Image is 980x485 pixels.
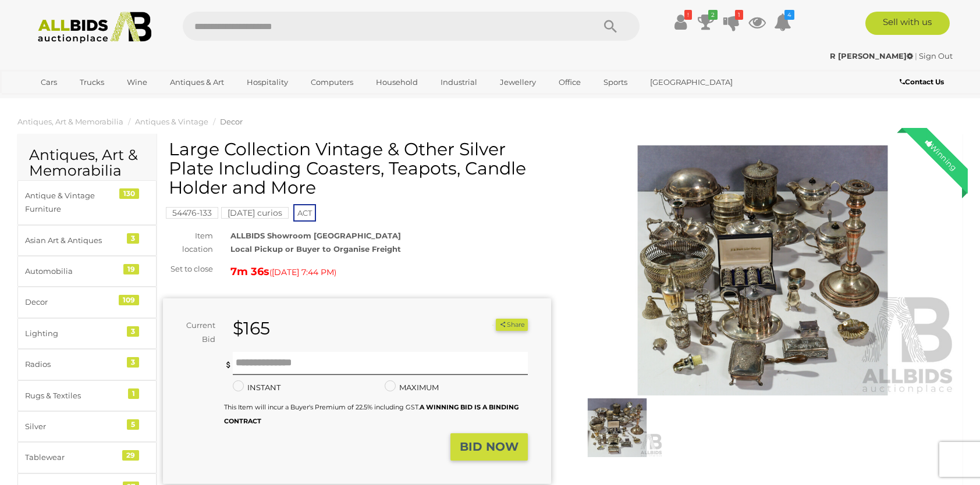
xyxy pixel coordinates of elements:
[17,117,123,126] a: Antiques, Art & Memorabilia
[272,267,334,277] span: [DATE] 7:44 PM
[127,357,139,368] div: 3
[914,128,968,181] div: Winning
[697,12,715,33] a: 2
[460,440,519,454] strong: BID NOW
[830,51,915,60] a: R [PERSON_NAME]
[127,233,139,244] div: 3
[17,256,157,287] a: Automobilia 19
[224,403,519,425] b: A WINNING BID IS A BINDING CONTRACT
[25,189,121,216] div: Antique & Vintage Furniture
[127,326,139,337] div: 3
[25,265,121,278] div: Automobilia
[293,204,316,222] span: ACT
[17,380,157,411] a: Rugs & Textiles 1
[33,73,65,92] a: Cars
[915,51,917,60] span: |
[31,12,158,44] img: Allbids.com.au
[17,318,157,349] a: Lighting 3
[571,398,663,457] img: Large Collection Vintage & Other Silver Plate Including Coasters, Teapots, Candle Holder and More
[17,225,157,256] a: Asian Art & Antiques 3
[303,73,361,92] a: Computers
[269,268,336,277] span: ( )
[221,207,289,219] mark: [DATE] curios
[169,140,548,197] h1: Large Collection Vintage & Other Silver Plate Including Coasters, Teapots, Candle Holder and More
[154,262,222,276] div: Set to close
[17,180,157,225] a: Antique & Vintage Furniture 130
[735,10,743,20] i: 1
[385,381,439,394] label: MAXIMUM
[220,117,243,126] a: Decor
[25,420,121,433] div: Silver
[135,117,208,126] a: Antiques & Vintage
[450,433,528,461] button: BID NOW
[221,208,289,217] a: [DATE] curios
[672,12,689,33] a: !
[119,73,155,92] a: Wine
[774,12,791,33] a: 4
[166,208,218,217] a: 54476-133
[830,51,913,60] strong: R [PERSON_NAME]
[368,73,425,92] a: Household
[25,389,121,402] div: Rugs & Textiles
[119,188,139,199] div: 130
[708,10,718,20] i: 2
[723,12,740,33] a: 1
[25,234,121,247] div: Asian Art & Antiques
[25,451,121,464] div: Tablewear
[551,73,588,92] a: Office
[25,295,121,309] div: Decor
[239,73,296,92] a: Hospitality
[163,319,224,346] div: Current Bid
[784,10,794,20] i: 4
[233,318,270,339] strong: $165
[166,207,218,219] mark: 54476-133
[25,358,121,371] div: Radios
[919,51,953,60] a: Sign Out
[900,76,947,88] a: Contact Us
[433,73,485,92] a: Industrial
[596,73,635,92] a: Sports
[25,327,121,340] div: Lighting
[230,244,401,254] strong: Local Pickup or Buyer to Organise Freight
[900,77,944,86] b: Contact Us
[29,147,145,179] h2: Antiques, Art & Memorabilia
[496,319,528,331] button: Share
[684,10,692,20] i: !
[128,388,139,399] div: 1
[119,295,139,305] div: 109
[581,12,640,41] button: Search
[17,287,157,318] a: Decor 109
[72,73,112,92] a: Trucks
[642,73,740,92] a: [GEOGRAPHIC_DATA]
[865,12,950,35] a: Sell with us
[569,145,957,395] img: Large Collection Vintage & Other Silver Plate Including Coasters, Teapots, Candle Holder and More
[162,73,232,92] a: Antiques & Art
[127,419,139,430] div: 5
[482,319,494,331] li: Unwatch this item
[17,349,157,380] a: Radios 3
[17,442,157,473] a: Tablewear 29
[230,231,401,240] strong: ALLBIDS Showroom [GEOGRAPHIC_DATA]
[233,381,280,394] label: INSTANT
[154,229,222,256] div: Item location
[492,73,544,92] a: Jewellery
[230,265,269,278] strong: 7m 36s
[122,450,139,461] div: 29
[17,411,157,442] a: Silver 5
[123,264,139,274] div: 19
[224,403,519,425] small: This Item will incur a Buyer's Premium of 22.5% including GST.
